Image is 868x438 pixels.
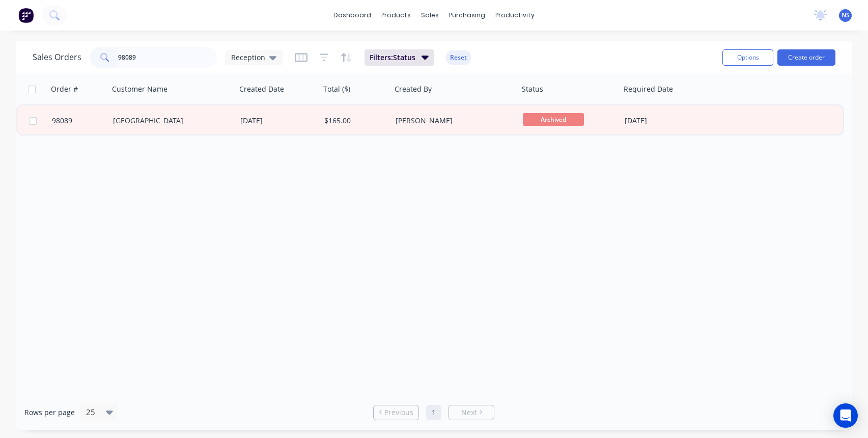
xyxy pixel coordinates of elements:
button: Filters:Status [365,49,434,66]
a: 98089 [52,105,113,136]
div: [PERSON_NAME] [396,116,509,126]
img: Factory [18,8,34,23]
div: Total ($) [323,84,350,94]
span: Next [461,407,477,418]
div: purchasing [444,8,490,23]
span: Rows per page [24,407,75,418]
span: Previous [384,407,413,418]
a: Previous page [374,407,418,418]
div: Created Date [239,84,284,94]
div: sales [416,8,444,23]
div: products [376,8,416,23]
button: Options [722,49,773,66]
button: Create order [777,49,835,66]
span: Reception [231,52,265,63]
div: Order # [51,84,78,94]
div: Customer Name [112,84,167,94]
div: [DATE] [240,116,316,126]
span: Archived [523,113,584,126]
span: NS [842,11,850,20]
span: Filters: Status [370,52,415,63]
div: Required Date [624,84,673,94]
input: Search... [118,47,217,68]
div: Created By [395,84,432,94]
h1: Sales Orders [33,52,81,62]
a: Page 1 is your current page [426,405,441,420]
ul: Pagination [369,405,498,420]
button: Reset [446,50,471,65]
div: [DATE] [625,116,706,126]
div: $165.00 [324,116,384,126]
div: Status [522,84,543,94]
a: dashboard [328,8,376,23]
span: 98089 [52,116,72,126]
div: Open Intercom Messenger [833,403,858,428]
a: Next page [449,407,494,418]
div: productivity [490,8,540,23]
a: [GEOGRAPHIC_DATA] [113,116,183,125]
